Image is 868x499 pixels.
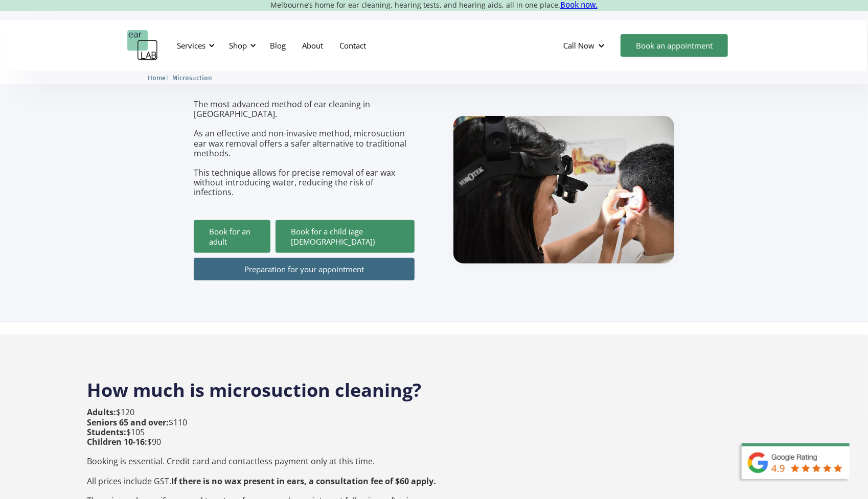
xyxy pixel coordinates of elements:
[229,40,247,51] div: Shop
[87,407,116,418] strong: Adults:
[177,40,205,51] div: Services
[194,100,415,198] p: The most advanced method of ear cleaning in [GEOGRAPHIC_DATA]. As an effective and non-invasive m...
[172,74,212,82] span: Microsuction
[171,30,218,61] div: Services
[453,116,674,264] img: boy getting ear checked.
[194,220,270,253] a: Book for an adult
[331,31,374,60] a: Contact
[127,30,158,61] a: home
[171,476,436,487] strong: If there is no wax present in ears, a consultation fee of $60 apply.
[87,368,781,402] h2: How much is microsuction cleaning?
[294,31,331,60] a: About
[194,258,415,280] a: Preparation for your appointment
[276,220,415,253] a: Book for a child (age [DEMOGRAPHIC_DATA])
[621,34,728,57] a: Book an appointment
[87,426,126,438] strong: Students:
[262,31,294,60] a: Blog
[87,417,169,428] strong: Seniors 65 and over:
[555,30,615,61] div: Call Now
[87,436,147,447] strong: Children 10-16:
[563,40,595,51] div: Call Now
[148,74,166,82] span: Home
[172,73,212,82] a: Microsuction
[148,73,172,83] li: 〉
[148,73,166,82] a: Home
[223,30,259,61] div: Shop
